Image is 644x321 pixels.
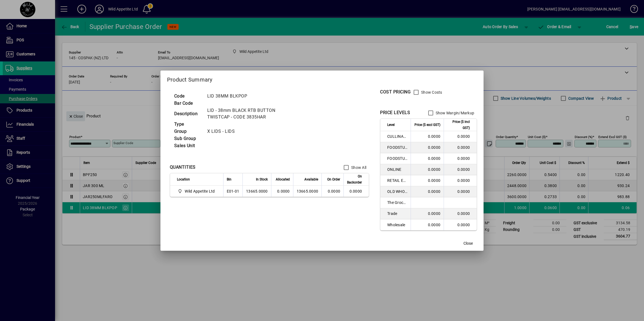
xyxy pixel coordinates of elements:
[411,131,444,142] td: 0.0000
[387,156,407,161] span: FOODSTUFFS SI
[160,71,484,87] h2: Product Summary
[411,186,444,197] td: 0.0000
[387,222,407,228] span: Wholesale
[444,131,477,142] td: 0.0000
[227,176,231,182] span: Bin
[293,186,322,197] td: 13665.0000
[447,119,470,131] span: Price ($ incl GST)
[223,186,243,197] td: E01-01
[328,189,340,193] span: 0.0000
[204,93,305,100] td: LID 38MM BLKPOP
[171,142,204,149] td: Sales Unit
[171,93,204,100] td: Code
[420,90,442,95] label: Show Costs
[177,188,217,195] span: Wild Appetite Ltd
[411,142,444,153] td: 0.0000
[463,241,473,246] span: Close
[204,107,305,121] td: LID - 38mm BLACK RTB BUTTON TWISTCAP - CODE 3835HAR
[459,239,477,249] button: Close
[387,122,395,128] span: Level
[414,122,440,128] span: Price ($ excl GST)
[411,219,444,230] td: 0.0000
[444,142,477,153] td: 0.0000
[171,121,204,128] td: Type
[380,109,410,116] div: PRICE LEVELS
[387,200,407,205] span: The Grocery Collective
[411,175,444,186] td: 0.0000
[411,153,444,164] td: 0.0000
[387,145,407,150] span: FOODSTUFFS NI
[387,178,407,183] span: RETAIL EXC GST
[242,186,271,197] td: 13665.0000
[411,164,444,175] td: 0.0000
[185,188,215,194] span: Wild Appetite Ltd
[387,134,407,139] span: CULLINARIUM
[387,167,407,172] span: ONLINE
[171,128,204,135] td: Group
[444,164,477,175] td: 0.0000
[435,110,474,116] label: Show Margin/Markup
[171,135,204,142] td: Sub Group
[327,176,340,182] span: On Order
[411,208,444,219] td: 0.0000
[276,176,290,182] span: Allocated
[204,128,305,135] td: X LIDS - LIDS
[171,100,204,107] td: Bar Code
[350,165,366,170] label: Show All
[380,89,411,95] div: COST PRICING
[387,189,407,194] span: OLD WHOLESALE
[444,219,477,230] td: 0.0000
[177,176,190,182] span: Location
[304,176,318,182] span: Available
[444,175,477,186] td: 0.0000
[387,211,407,216] span: Trade
[444,153,477,164] td: 0.0000
[347,173,362,185] span: On Backorder
[256,176,268,182] span: In Stock
[343,186,369,197] td: 0.0000
[444,208,477,219] td: 0.0000
[171,107,204,121] td: Description
[271,186,293,197] td: 0.0000
[170,164,196,171] div: QUANTITIES
[444,186,477,197] td: 0.0000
